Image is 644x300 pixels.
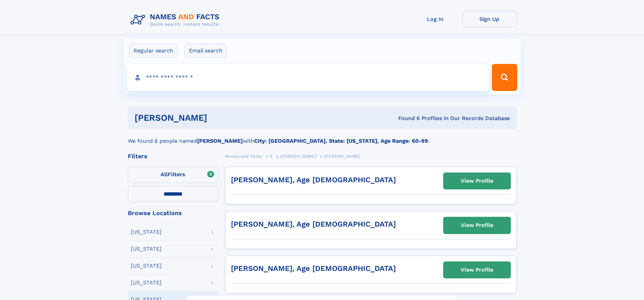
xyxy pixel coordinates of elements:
div: We found 6 people named with . [128,129,517,145]
div: [US_STATE] [131,246,162,252]
span: [PERSON_NAME] [280,154,316,159]
div: Browse Locations [128,210,218,216]
a: View Profile [444,217,510,233]
a: Log In [408,11,462,27]
input: search input [127,64,489,91]
a: Names and Facts [225,152,262,160]
span: E [270,154,273,159]
label: Filters [128,167,218,183]
div: Filters [128,153,218,159]
img: Logo Names and Facts [128,11,225,29]
a: View Profile [444,262,510,278]
div: View Profile [461,217,493,233]
div: [US_STATE] [131,280,162,285]
div: View Profile [461,173,493,189]
b: [PERSON_NAME] [197,138,243,144]
h1: [PERSON_NAME] [135,114,303,122]
a: E [270,152,273,160]
span: All [161,171,168,178]
div: [US_STATE] [131,263,162,269]
label: Email search [185,44,227,58]
div: View Profile [461,262,493,278]
div: Found 6 Profiles In Our Records Database [303,115,510,122]
a: Sign Up [462,11,517,27]
span: [PERSON_NAME] [324,154,360,159]
button: Search Button [492,64,517,91]
a: [PERSON_NAME], Age [DEMOGRAPHIC_DATA] [231,264,396,273]
div: [US_STATE] [131,229,162,235]
a: [PERSON_NAME], Age [DEMOGRAPHIC_DATA] [231,220,396,228]
label: Regular search [129,44,177,58]
a: [PERSON_NAME] [280,152,316,160]
a: [PERSON_NAME], Age [DEMOGRAPHIC_DATA] [231,176,396,184]
b: City: [GEOGRAPHIC_DATA], State: [US_STATE], Age Range: 60-99 [254,138,428,144]
a: View Profile [444,173,510,189]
